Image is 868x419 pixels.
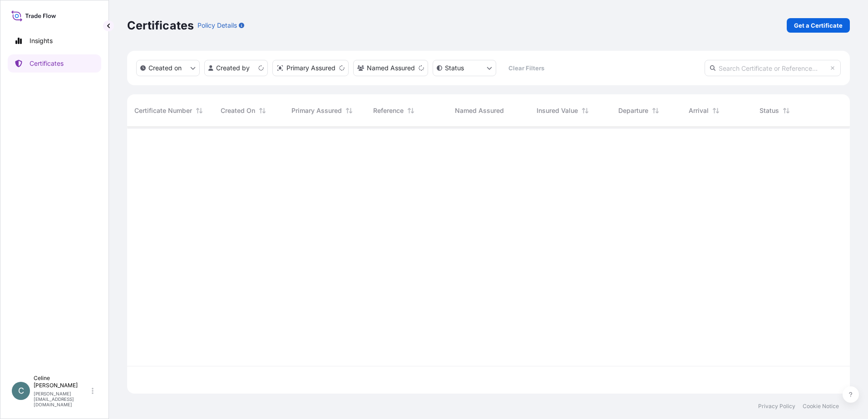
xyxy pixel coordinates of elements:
button: Sort [580,105,591,116]
span: Certificate Number [134,106,192,115]
a: Certificates [8,54,101,73]
button: Sort [650,105,661,116]
p: Get a Certificate [794,21,843,30]
a: Cookie Notice [803,403,839,410]
span: Reference [373,106,404,115]
p: Celine [PERSON_NAME] [34,375,90,389]
p: Primary Assured [286,63,335,73]
span: Insured Value [537,106,578,115]
p: Policy Details [197,21,237,30]
button: Sort [344,105,355,116]
button: Sort [710,105,721,116]
button: Sort [405,105,416,116]
p: Status [445,63,464,73]
button: Sort [781,105,792,116]
a: Get a Certificate [787,18,850,33]
a: Insights [8,32,101,50]
p: Named Assured [367,63,415,73]
button: createdBy Filter options [204,60,268,76]
p: [PERSON_NAME][EMAIL_ADDRESS][DOMAIN_NAME] [34,391,90,407]
p: Insights [30,36,53,45]
button: createdOn Filter options [136,60,200,76]
button: Sort [194,105,205,116]
span: C [18,386,24,395]
span: Primary Assured [291,106,342,115]
span: Status [759,106,779,115]
button: cargoOwner Filter options [353,60,428,76]
p: Certificates [127,18,194,33]
a: Privacy Policy [758,403,795,410]
p: Created on [148,63,182,73]
button: certificateStatus Filter options [433,60,496,76]
button: Sort [257,105,268,116]
input: Search Certificate or Reference... [705,60,841,76]
span: Departure [618,106,648,115]
span: Created On [221,106,255,115]
p: Created by [216,63,250,73]
p: Certificates [30,59,64,68]
button: Clear Filters [501,61,552,75]
p: Clear Filters [508,63,544,73]
span: Arrival [689,106,709,115]
button: distributor Filter options [272,60,349,76]
span: Named Assured [455,106,504,115]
